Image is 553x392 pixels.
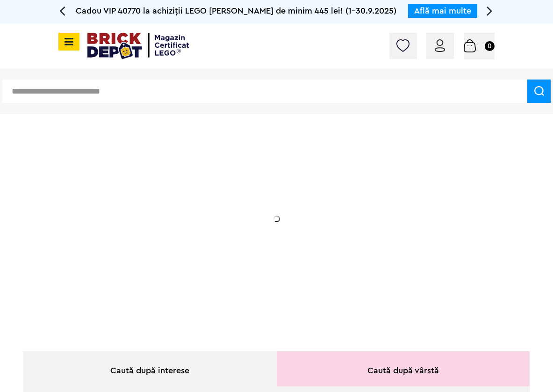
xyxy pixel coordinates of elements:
[277,351,530,386] div: Caută după vârstă
[90,269,277,280] div: Explorează
[414,7,471,15] a: Află mai multe
[23,351,277,386] div: Caută după interese
[76,7,396,15] span: Cadou VIP 40770 la achiziții LEGO [PERSON_NAME] de minim 445 lei! (1-30.9.2025)
[90,208,277,247] h2: La două seturi LEGO de adulți achiziționate din selecție! În perioada 12 - [DATE]!
[485,41,495,51] small: 0
[90,165,277,199] h1: 20% Reducere!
